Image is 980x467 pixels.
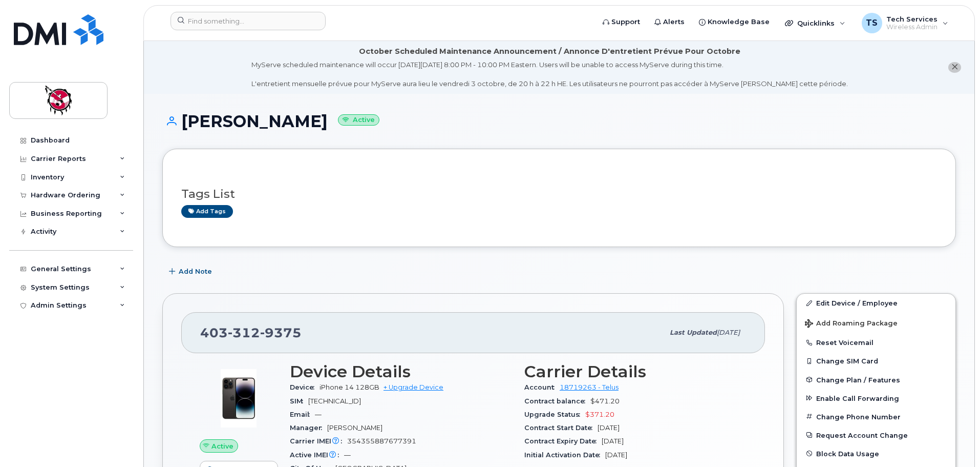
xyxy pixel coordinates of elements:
[290,451,344,459] span: Active IMEI
[797,312,955,333] button: Add Roaming Package
[181,205,233,218] a: Add tags
[308,397,361,405] span: [TECHNICAL_ID]
[290,424,327,432] span: Manager
[260,325,302,340] span: 9375
[290,362,512,381] h3: Device Details
[384,383,443,391] a: + Upgrade Device
[797,352,955,370] button: Change SIM Card
[797,444,955,463] button: Block Data Usage
[670,329,717,336] span: Last updated
[816,394,899,402] span: Enable Call Forwarding
[590,397,620,405] span: $471.20
[717,329,740,336] span: [DATE]
[585,411,614,418] span: $371.20
[347,437,416,445] span: 354355887677391
[251,60,848,89] div: MyServe scheduled maintenance will occur [DATE][DATE] 8:00 PM - 10:00 PM Eastern. Users will be u...
[290,437,347,445] span: Carrier IMEI
[359,46,740,57] div: October Scheduled Maintenance Announcement / Annonce D'entretient Prévue Pour Octobre
[602,437,624,445] span: [DATE]
[290,383,319,391] span: Device
[162,262,221,281] button: Add Note
[805,319,898,329] span: Add Roaming Package
[560,383,619,391] a: 18719263 - Telus
[162,112,956,130] h1: [PERSON_NAME]
[327,424,382,432] span: [PERSON_NAME]
[290,411,315,418] span: Email
[290,397,308,405] span: SIM
[524,424,598,432] span: Contract Start Date
[208,368,269,429] img: image20231002-4137094-12l9yso.jpeg
[797,294,955,312] a: Edit Device / Employee
[315,411,322,418] span: —
[797,408,955,426] button: Change Phone Number
[338,114,379,126] small: Active
[181,188,937,200] h3: Tags List
[524,383,560,391] span: Account
[179,267,212,276] span: Add Note
[816,376,900,383] span: Change Plan / Features
[797,426,955,444] button: Request Account Change
[797,333,955,352] button: Reset Voicemail
[524,437,602,445] span: Contract Expiry Date
[200,325,302,340] span: 403
[948,62,961,73] button: close notification
[598,424,620,432] span: [DATE]
[524,397,590,405] span: Contract balance
[605,451,627,459] span: [DATE]
[524,362,747,381] h3: Carrier Details
[524,411,585,418] span: Upgrade Status
[319,383,379,391] span: iPhone 14 128GB
[797,371,955,389] button: Change Plan / Features
[228,325,260,340] span: 312
[797,389,955,408] button: Enable Call Forwarding
[524,451,605,459] span: Initial Activation Date
[211,441,233,451] span: Active
[344,451,351,459] span: —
